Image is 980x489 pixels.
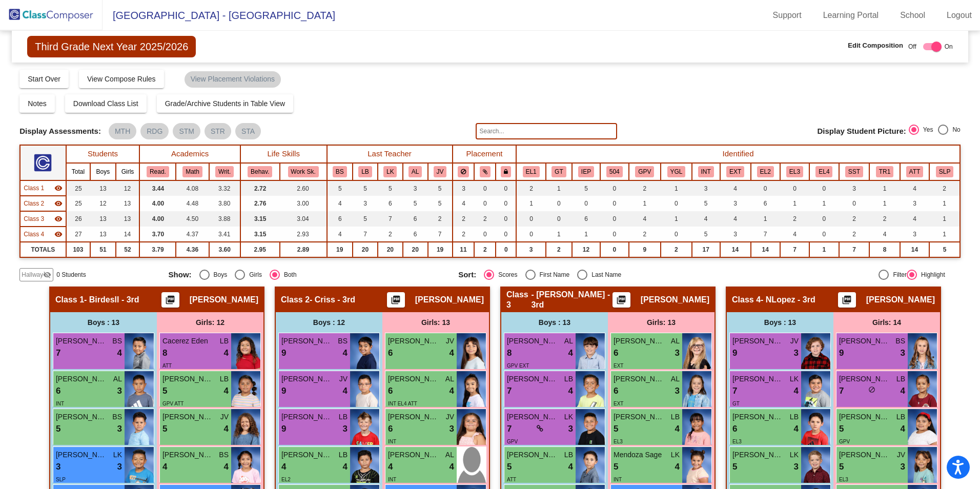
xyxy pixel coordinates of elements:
[169,270,451,280] mat-radio-group: Select an option
[20,196,66,211] td: Marita Humphries-Criss - Criss - 3rd
[516,163,545,180] th: English Language Learner 1
[600,196,629,211] td: 0
[661,227,692,242] td: 0
[936,166,953,177] button: SLP
[353,242,378,257] td: 20
[496,180,516,196] td: 0
[474,196,496,211] td: 0
[612,292,630,308] button: Print Students Details
[629,227,661,242] td: 2
[516,196,545,211] td: 1
[809,242,839,257] td: 1
[809,163,839,180] th: English Language Learner 4
[453,227,475,242] td: 2
[245,270,262,279] div: Girls
[516,242,545,257] td: 3
[572,242,600,257] td: 12
[474,163,496,180] th: Keep with students
[176,180,209,196] td: 4.08
[90,227,115,242] td: 13
[727,312,833,333] div: Boys : 13
[161,292,179,308] button: Print Students Details
[546,211,572,227] td: 0
[839,180,870,196] td: 3
[27,36,196,57] span: Third Grade Next Year 2025/2026
[629,242,661,257] td: 9
[66,211,91,227] td: 26
[403,163,428,180] th: Alyssa Lopez
[327,227,353,242] td: 4
[692,227,720,242] td: 5
[139,196,176,211] td: 4.00
[600,180,629,196] td: 0
[516,227,545,242] td: 0
[751,180,780,196] td: 0
[929,163,959,180] th: Speech Only IEP
[157,94,294,113] button: Grade/Archive Students in Table View
[780,211,809,227] td: 2
[378,227,403,242] td: 2
[726,166,744,177] button: EXT
[732,295,761,305] span: Class 4
[523,166,540,177] button: EL1
[87,75,156,83] span: View Compose Rules
[209,211,240,227] td: 3.88
[600,163,629,180] th: 504 Plan
[235,123,261,139] mat-chip: STA
[103,7,335,24] span: [GEOGRAPHIC_DATA] - [GEOGRAPHIC_DATA]
[20,180,66,196] td: Holly Birdsell - Birdesll - 3rd
[182,166,202,177] button: Math
[383,166,397,177] button: LK
[780,242,809,257] td: 7
[780,180,809,196] td: 0
[19,127,101,136] span: Display Assessments:
[629,180,661,196] td: 2
[839,227,870,242] td: 2
[403,242,428,257] td: 20
[240,196,280,211] td: 2.76
[869,227,900,242] td: 4
[892,7,933,24] a: School
[929,196,959,211] td: 1
[20,211,66,227] td: Andrea Horne - Horne - 3rd
[116,163,140,180] th: Girls
[809,180,839,196] td: 0
[19,70,69,88] button: Start Over
[572,163,600,180] th: Individualized Education Plan
[378,180,403,196] td: 5
[24,199,44,208] span: Class 2
[353,163,378,180] th: Lacey Bryant
[240,145,327,163] th: Life Skills
[209,227,240,242] td: 3.41
[453,163,475,180] th: Keep away students
[428,227,453,242] td: 7
[65,94,147,113] button: Download Class List
[516,145,959,163] th: Identified
[54,215,63,223] mat-icon: visibility
[453,196,475,211] td: 4
[531,290,612,310] span: - [PERSON_NAME] - 3rd
[387,292,405,308] button: Print Students Details
[382,312,489,333] div: Girls: 13
[516,180,545,196] td: 2
[327,145,453,163] th: Last Teacher
[552,166,566,177] button: GT
[281,295,310,305] span: Class 2
[809,227,839,242] td: 0
[84,295,139,305] span: - Birdesll - 3rd
[720,242,751,257] td: 14
[20,242,66,257] td: TOTALS
[909,125,961,138] mat-radio-group: Select an option
[546,242,572,257] td: 2
[869,211,900,227] td: 2
[428,196,453,211] td: 5
[90,211,115,227] td: 13
[629,196,661,211] td: 1
[608,312,714,333] div: Girls: 13
[205,123,231,139] mat-chip: STR
[720,227,751,242] td: 3
[79,70,164,88] button: View Compose Rules
[751,227,780,242] td: 7
[390,295,402,309] mat-icon: picture_as_pdf
[474,211,496,227] td: 2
